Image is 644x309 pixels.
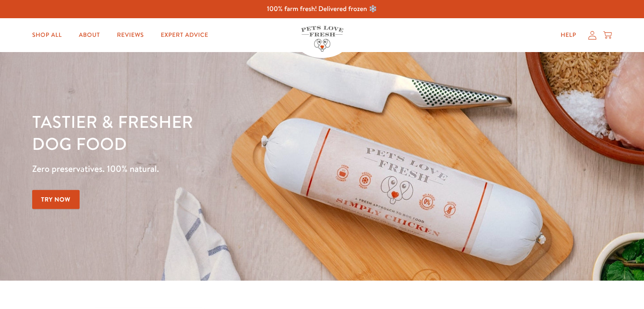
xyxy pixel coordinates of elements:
a: About [72,27,107,44]
a: Help [554,27,583,44]
img: Pets Love Fresh [301,26,343,52]
a: Expert Advice [154,27,215,44]
a: Reviews [110,27,150,44]
p: Zero preservatives. 100% natural. [32,161,419,177]
h1: Tastier & fresher dog food [32,110,419,154]
a: Try Now [32,190,80,209]
a: Shop All [25,27,69,44]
